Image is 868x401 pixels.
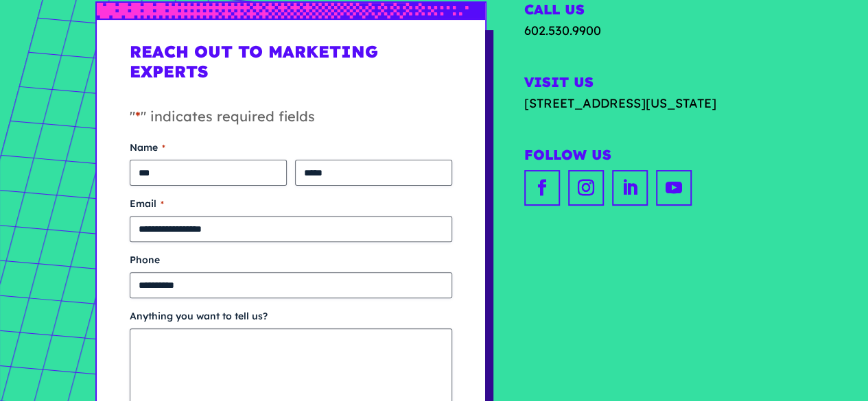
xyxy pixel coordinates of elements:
img: px-grad-blue-short.svg [97,3,485,19]
legend: Name [130,141,165,154]
span: We are offline. Please leave us a message. [29,116,239,254]
em: Driven by SalesIQ [108,245,174,255]
p: " " indicates required fields [130,106,452,141]
h2: Call Us [524,1,773,21]
a: facebook [524,170,560,206]
img: logo_Zg8I0qSkbAqR2WFHt3p6CTuqpyXMFPubPcD2OT02zFN43Cy9FUNNG3NEPhM_Q1qe_.png [23,82,58,90]
label: Phone [130,253,452,267]
h2: Follow Us [524,147,773,167]
a: [STREET_ADDRESS][US_STATE] [524,94,773,112]
img: salesiqlogo_leal7QplfZFryJ6FIlVepeu7OftD7mt8q6exU6-34PB8prfIgodN67KcxXM9Y7JQ_.png [95,246,104,254]
div: Minimize live chat window [225,7,258,40]
label: Email [130,197,452,210]
a: youtube [656,170,692,206]
h1: Reach Out to Marketing Experts [130,42,452,93]
a: linkedin [612,170,648,206]
div: Leave a message [71,77,231,95]
h2: Visit Us [524,74,773,94]
em: Submit [201,308,249,327]
textarea: Type your message and click 'Submit' [7,260,261,308]
a: 602.530.9900 [524,23,601,38]
label: Anything you want to tell us? [130,309,452,323]
a: instagram [568,170,604,206]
